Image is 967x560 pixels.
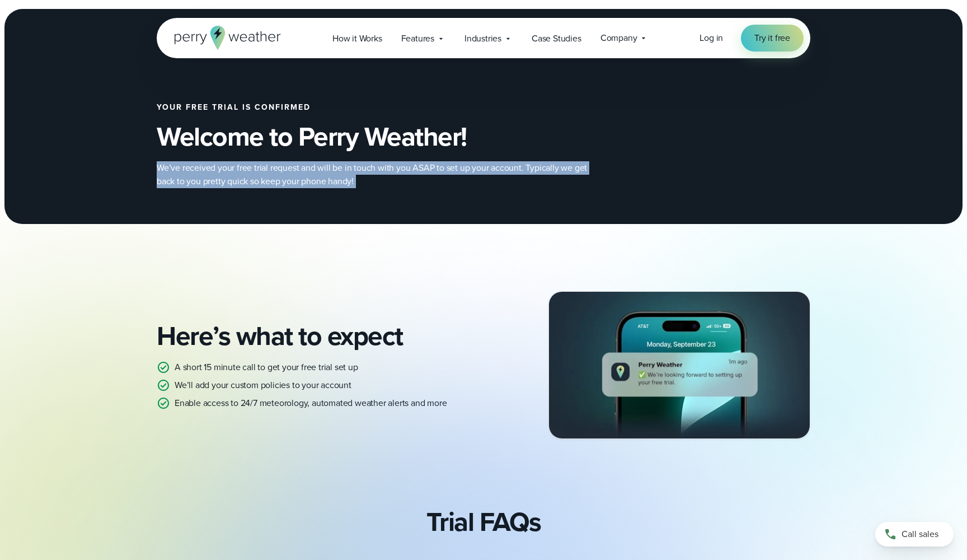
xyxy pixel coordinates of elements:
p: Enable access to 24/7 meteorology, automated weather alerts and more [175,396,447,410]
p: A short 15 minute call to get your free trial set up [175,361,358,374]
a: Try it free [741,25,804,52]
h2: Your free trial is confirmed [157,103,642,112]
span: Features [401,32,434,45]
a: How it Works [323,27,392,50]
a: Log in [700,31,723,45]
h2: Trial FAQs [426,506,541,538]
span: Case Studies [532,32,581,45]
a: Call sales [875,522,954,547]
span: Company [600,31,637,45]
h2: Here’s what to expect [157,320,475,352]
span: Industries [464,32,501,45]
span: How it Works [332,32,382,45]
span: Log in [700,31,723,44]
a: Case Studies [522,27,591,50]
p: We’ll add your custom policies to your account [175,379,351,392]
p: We’ve received your free trial request and will be in touch with you ASAP to set up your account.... [157,161,604,188]
span: Call sales [902,528,938,541]
h2: Welcome to Perry Weather! [157,121,642,152]
span: Try it free [754,31,790,45]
